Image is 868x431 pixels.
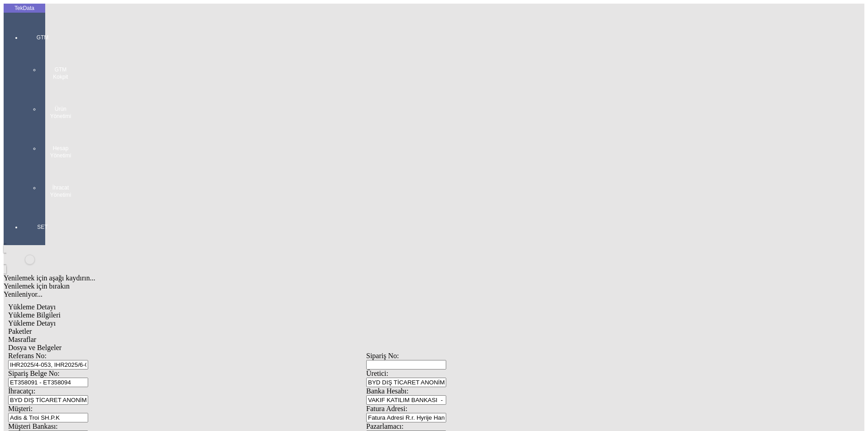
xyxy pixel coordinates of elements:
[47,184,74,199] span: İhracat Yönetimi
[8,405,33,412] span: Müşteri:
[8,352,47,360] span: Referans No:
[366,352,399,360] span: Sipariş No:
[8,422,58,430] span: Müşteri Bankası:
[29,34,56,41] span: GTM
[366,369,388,377] span: Üretici:
[47,145,74,159] span: Hesap Yönetimi
[29,223,56,231] span: SET
[8,369,60,377] span: Sipariş Belge No:
[8,311,61,319] span: Yükleme Bilgileri
[4,274,729,282] div: Yenilemek için aşağı kaydırın...
[47,105,74,120] span: Ürün Yönetimi
[4,282,729,290] div: Yenilemek için bırakın
[366,422,404,430] span: Pazarlamacı:
[8,319,56,327] span: Yükleme Detayı
[8,327,32,335] span: Paketler
[4,5,45,12] div: TekData
[8,387,35,395] span: İhracatçı:
[4,290,729,298] div: Yenileniyor...
[366,387,409,395] span: Banka Hesabı:
[8,303,56,311] span: Yükleme Detayı
[8,344,61,351] span: Dosya ve Belgeler
[8,336,36,343] span: Masraflar
[366,405,407,412] span: Fatura Adresi:
[47,66,74,81] span: GTM Kokpit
